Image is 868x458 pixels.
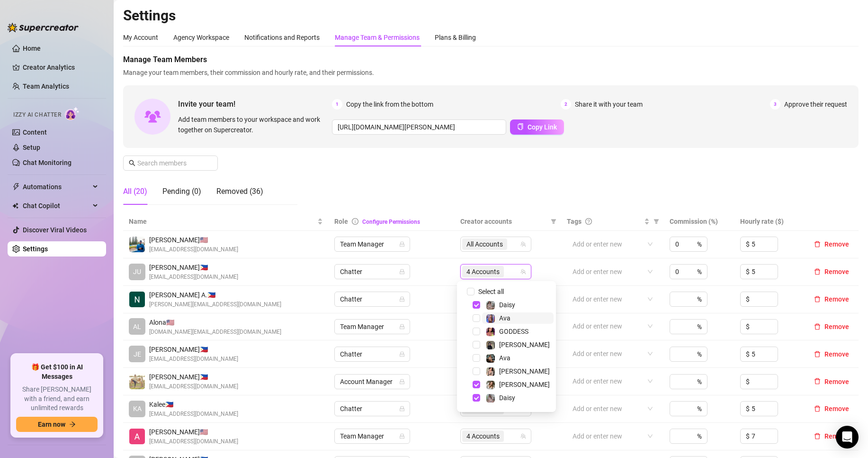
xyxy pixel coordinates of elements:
img: logo-BBDzfeDw.svg [8,23,79,32]
span: [EMAIL_ADDRESS][DOMAIN_NAME] [149,410,238,419]
div: Open Intercom Messenger [836,426,859,449]
a: Discover Viral Videos [23,226,87,234]
span: Account Manager [340,375,404,389]
span: team [520,241,526,247]
span: search [129,160,135,166]
img: Ava [486,314,495,323]
span: Team Manager [340,237,404,251]
span: Chatter [340,292,404,306]
span: Chatter [340,402,404,416]
th: Commission (%) [664,212,734,231]
span: [EMAIL_ADDRESS][DOMAIN_NAME] [149,382,238,391]
span: Remove [824,378,849,385]
span: Role [334,218,348,225]
span: [PERSON_NAME] [499,341,550,348]
span: [PERSON_NAME] 🇵🇭 [149,344,238,355]
span: Ava [499,314,510,322]
div: All (20) [123,186,147,197]
span: All Accounts [462,238,507,250]
span: Ava [499,354,510,362]
button: Remove [810,293,853,305]
span: [PERSON_NAME] 🇺🇸 [149,235,238,245]
span: lock [399,406,405,412]
a: Content [23,128,47,136]
img: Aaron Paul Carnaje [129,374,145,389]
div: Agency Workspace [173,32,229,43]
span: Remove [824,405,849,412]
a: Home [23,45,41,52]
span: JE [134,349,141,359]
a: Team Analytics [23,82,69,90]
span: team [520,433,526,439]
span: delete [814,351,821,357]
span: Select tree node [473,328,480,335]
span: Team Manager [340,429,404,443]
span: filter [549,214,558,229]
div: Manage Team & Permissions [335,32,420,43]
span: Kalee 🇵🇭 [149,399,238,410]
img: GODDESS [486,328,495,336]
span: delete [814,378,821,385]
span: lock [399,269,405,275]
span: Izzy AI Chatter [13,110,61,119]
button: Remove [810,238,853,250]
button: Remove [810,266,853,277]
span: KA [133,403,142,414]
span: lock [399,351,405,357]
button: Copy Link [510,119,564,135]
span: Manage your team members, their commission and hourly rate, and their permissions. [123,67,859,78]
span: 4 Accounts [462,266,504,277]
span: delete [814,296,821,302]
img: Paige [486,381,495,389]
span: delete [814,268,821,275]
button: Remove [810,403,853,414]
th: Name [123,212,329,231]
th: Hourly rate ($) [734,212,805,231]
span: [PERSON_NAME][EMAIL_ADDRESS][DOMAIN_NAME] [149,300,281,309]
span: Chatter [340,347,404,361]
a: Settings [23,245,48,253]
img: Anna [486,341,495,349]
span: Select tree node [473,301,480,309]
span: [PERSON_NAME] A. 🇵🇭 [149,290,281,300]
button: Earn nowarrow-right [16,417,98,432]
span: Alona 🇺🇸 [149,317,281,328]
span: Earn now [38,421,65,428]
div: Notifications and Reports [244,32,320,43]
span: lock [399,324,405,330]
span: Tags [567,216,582,227]
span: Name [129,216,315,227]
span: [PERSON_NAME] [499,367,550,375]
span: lock [399,433,405,439]
span: AL [133,321,141,332]
span: Daisy [499,394,515,402]
span: [EMAIL_ADDRESS][DOMAIN_NAME] [149,437,238,446]
span: Select tree node [473,354,480,362]
span: Daisy [499,301,515,309]
span: filter [653,219,659,224]
span: 4 Accounts [466,431,500,441]
span: Remove [824,268,849,275]
span: filter [652,214,661,229]
div: Plans & Billing [435,32,476,43]
span: Add team members to your workspace and work together on Supercreator. [178,114,328,135]
button: Remove [810,431,853,442]
span: Select tree node [473,341,480,348]
h2: Settings [123,7,859,25]
span: arrow-right [69,421,76,428]
div: Removed (36) [216,186,263,197]
span: 🎁 Get $100 in AI Messages [16,363,98,381]
span: Chatter [340,265,404,279]
span: lock [399,296,405,302]
span: delete [814,241,821,247]
span: Invite your team! [178,98,332,110]
span: Share it with your team [575,99,643,110]
img: Alexicon Ortiaga [129,429,145,444]
span: Approve their request [784,99,847,110]
button: Remove [810,321,853,332]
a: Configure Permissions [362,219,420,225]
div: Pending (0) [162,186,201,197]
input: Search members [137,158,205,168]
button: Remove [810,348,853,360]
span: [PERSON_NAME] 🇵🇭 [149,262,238,273]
